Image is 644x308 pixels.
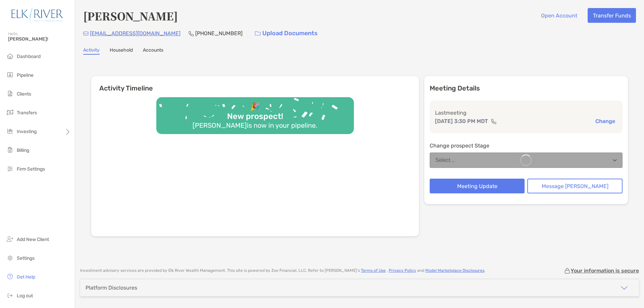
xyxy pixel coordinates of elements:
[6,165,14,173] img: firm-settings icon
[80,268,485,273] p: Investment advisory services are provided by Elk River Wealth Management . This site is powered b...
[17,237,49,242] span: Add New Client
[588,8,636,23] button: Transfer Funds
[8,36,71,42] span: [PERSON_NAME]!
[190,121,320,129] div: [PERSON_NAME] is now in your pipeline.
[6,272,14,281] img: get-help icon
[430,84,623,93] p: Meeting Details
[17,129,37,134] span: Investing
[251,26,322,41] a: Upload Documents
[6,291,14,299] img: logout icon
[435,117,488,125] p: [DATE] 3:30 PM MDT
[6,71,14,79] img: pipeline icon
[17,147,29,153] span: Billing
[8,3,67,27] img: Zoe Logo
[571,267,639,274] p: Your information is secure
[156,97,354,128] img: Confetti
[536,8,582,23] button: Open Account
[435,109,617,117] p: Last meeting
[83,47,100,55] a: Activity
[255,31,261,36] img: button icon
[6,127,14,135] img: investing icon
[83,32,89,36] img: Email Icon
[143,47,163,55] a: Accounts
[110,47,133,55] a: Household
[17,293,33,299] span: Log out
[6,254,14,262] img: settings icon
[6,235,14,243] img: add_new_client icon
[17,91,31,97] span: Clients
[593,118,617,125] button: Change
[90,29,180,38] p: [EMAIL_ADDRESS][DOMAIN_NAME]
[247,102,263,112] div: 🎉
[189,31,194,36] img: Phone Icon
[6,146,14,154] img: billing icon
[17,274,35,280] span: Get Help
[6,89,14,98] img: clients icon
[17,54,41,59] span: Dashboard
[389,268,416,273] a: Privacy Policy
[224,112,286,121] div: New prospect!
[195,29,243,38] p: [PHONE_NUMBER]
[527,179,623,193] button: Message [PERSON_NAME]
[17,166,45,172] span: Firm Settings
[91,76,419,92] h6: Activity Timeline
[425,268,484,273] a: Model Marketplace Disclosures
[361,268,386,273] a: Terms of Use
[86,285,137,291] div: Platform Disclosures
[491,119,497,124] img: communication type
[430,179,525,193] button: Meeting Update
[430,141,623,150] p: Change prospect Stage
[83,8,178,23] h4: [PERSON_NAME]
[620,284,628,292] img: icon arrow
[6,52,14,60] img: dashboard icon
[6,108,14,116] img: transfers icon
[17,72,34,78] span: Pipeline
[17,110,37,116] span: Transfers
[17,255,35,261] span: Settings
